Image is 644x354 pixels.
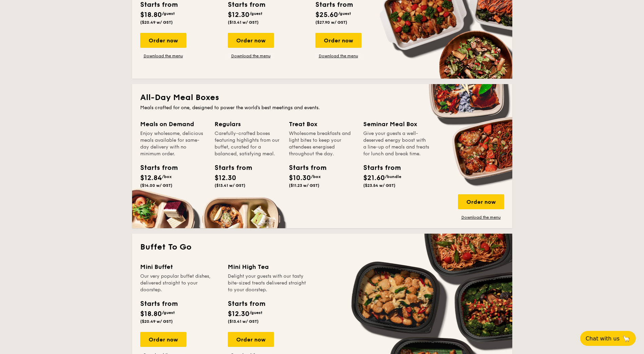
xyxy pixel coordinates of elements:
span: /box [162,174,172,179]
span: ($14.00 w/ GST) [140,183,172,188]
div: Enjoy wholesome, delicious meals available for same-day delivery with no minimum order. [140,130,206,157]
div: Our very popular buffet dishes, delivered straight to your doorstep. [140,273,220,293]
div: Order now [228,332,274,347]
h2: All-Day Meal Boxes [140,92,504,103]
span: $12.30 [228,11,250,19]
span: $12.84 [140,174,162,182]
span: ($27.90 w/ GST) [315,20,347,25]
div: Give your guests a well-deserved energy boost with a line-up of meals and treats for lunch and br... [363,130,429,157]
span: $21.60 [363,174,385,182]
span: $10.30 [289,174,311,182]
span: /bundle [385,174,401,179]
span: Chat with us [586,335,620,342]
span: /guest [250,11,262,16]
span: /box [311,174,321,179]
span: /guest [338,11,351,16]
span: ($13.41 w/ GST) [215,183,245,188]
div: Starts from [140,163,171,173]
div: Mini High Tea [228,262,307,272]
span: $25.60 [315,11,338,19]
span: /guest [162,310,175,315]
span: ($20.49 w/ GST) [140,20,173,25]
div: Order now [140,33,186,48]
div: Order now [458,194,504,209]
div: Regulars [215,119,281,129]
div: Delight your guests with our tasty bite-sized treats delivered straight to your doorstep. [228,273,307,293]
a: Download the menu [140,53,186,59]
a: Download the menu [228,53,274,59]
span: $18.80 [140,11,162,19]
span: ($13.41 w/ GST) [228,20,259,25]
span: $18.80 [140,310,162,318]
span: ($13.41 w/ GST) [228,319,259,324]
div: Starts from [215,163,245,173]
div: Starts from [289,163,319,173]
h2: Buffet To Go [140,242,504,253]
div: Order now [315,33,362,48]
a: Download the menu [458,215,504,220]
div: Treat Box [289,119,355,129]
div: Order now [228,33,274,48]
span: /guest [162,11,175,16]
span: /guest [250,310,262,315]
button: Chat with us🦙 [580,331,636,346]
a: Download the menu [315,53,362,59]
span: $12.30 [228,310,250,318]
div: Starts from [363,163,394,173]
span: ($20.49 w/ GST) [140,319,173,324]
span: 🦙 [622,335,630,342]
span: $12.30 [215,174,236,182]
div: Meals on Demand [140,119,206,129]
span: ($23.54 w/ GST) [363,183,395,188]
div: Order now [140,332,186,347]
div: Seminar Meal Box [363,119,429,129]
div: Wholesome breakfasts and light bites to keep your attendees energised throughout the day. [289,130,355,157]
div: Mini Buffet [140,262,220,272]
span: ($11.23 w/ GST) [289,183,319,188]
div: Starts from [228,299,265,309]
div: Starts from [140,299,177,309]
div: Meals crafted for one, designed to power the world's best meetings and events. [140,104,504,111]
div: Carefully-crafted boxes featuring highlights from our buffet, curated for a balanced, satisfying ... [215,130,281,157]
